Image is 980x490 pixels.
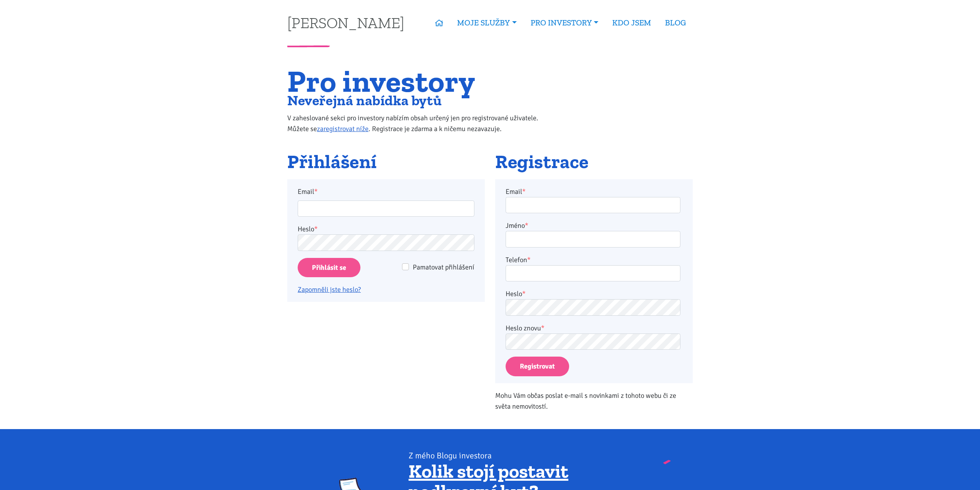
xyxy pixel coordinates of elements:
h2: Registrace [495,152,693,172]
a: BLOG [658,14,693,32]
abbr: required [522,187,526,196]
a: MOJE SLUŽBY [450,14,523,32]
a: KDO JSEM [605,14,658,32]
span: Pamatovat přihlášení [413,263,474,271]
label: Heslo znovu [506,323,544,333]
button: Registrovat [506,357,569,376]
a: [PERSON_NAME] [287,15,404,30]
input: Přihlásit se [298,258,360,278]
a: zaregistrovat níže [317,125,369,133]
label: Email [293,186,480,197]
h2: Přihlášení [287,152,485,172]
h1: Pro investory [287,68,554,94]
abbr: required [525,221,528,230]
abbr: required [522,290,526,298]
label: Heslo [298,224,318,234]
label: Telefon [506,254,531,265]
h2: Neveřejná nabídka bytů [287,94,554,107]
a: PRO INVESTORY [524,14,605,32]
a: Zapomněli jste heslo? [298,285,361,294]
abbr: required [541,324,544,332]
abbr: required [527,256,531,264]
div: Z mého Blogu investora [409,450,641,461]
p: Mohu Vám občas poslat e-mail s novinkami z tohoto webu či ze světa nemovitostí. [495,390,693,412]
p: V zaheslované sekci pro investory nabízím obsah určený jen pro registrované uživatele. Můžete se ... [287,113,554,134]
label: Heslo [506,288,526,299]
label: Jméno [506,220,528,231]
label: Email [506,186,526,197]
